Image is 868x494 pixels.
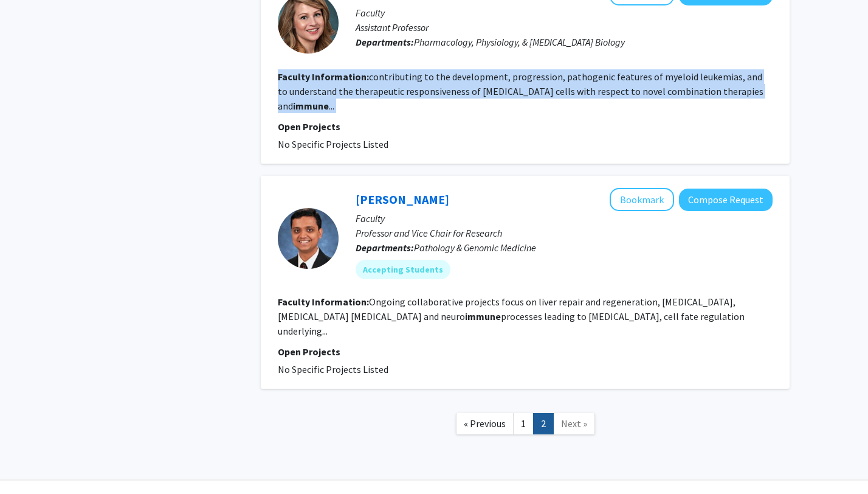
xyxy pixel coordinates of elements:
mat-chip: Accepting Students [356,260,450,279]
a: [PERSON_NAME] [356,192,449,207]
a: 1 [513,413,534,434]
span: « Previous [464,417,506,430]
nav: Page navigation [261,401,790,450]
fg-read-more: contributing to the development, progression, pathogenic features of myeloid leukemias, and to un... [278,71,763,112]
button: Compose Request to Rajanikanth Vadigepalli [679,189,773,211]
p: Assistant Professor [356,20,773,35]
b: Faculty Information: [278,296,369,308]
b: Faculty Information: [278,71,369,83]
a: Next Page [553,413,595,434]
span: No Specific Projects Listed [278,138,388,150]
b: Departments: [356,242,414,254]
span: Next » [561,417,587,430]
a: Previous [456,413,514,434]
iframe: Chat [9,439,52,485]
b: immune [465,310,501,322]
b: Departments: [356,36,414,48]
p: Open Projects [278,119,773,134]
p: Faculty [356,5,773,20]
p: Professor and Vice Chair for Research [356,226,773,240]
span: Pharmacology, Physiology, & [MEDICAL_DATA] Biology [414,36,625,48]
span: No Specific Projects Listed [278,363,388,375]
b: immune [293,100,329,112]
a: 2 [533,413,554,434]
span: Pathology & Genomic Medicine [414,242,536,254]
button: Add Rajanikanth Vadigepalli to Bookmarks [610,188,674,211]
p: Faculty [356,211,773,226]
p: Open Projects [278,344,773,359]
fg-read-more: Ongoing collaborative projects focus on liver repair and regeneration, [MEDICAL_DATA], [MEDICAL_D... [278,296,745,337]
